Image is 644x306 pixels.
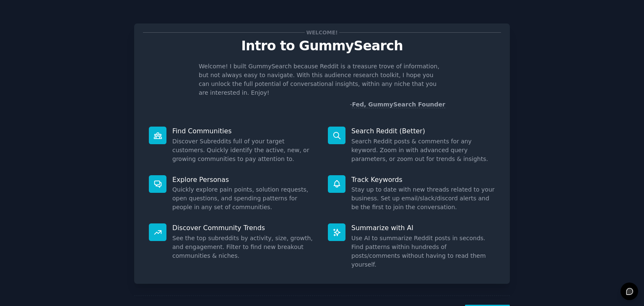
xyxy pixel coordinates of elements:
[172,175,316,184] p: Explore Personas
[351,185,495,212] dd: Stay up to date with new threads related to your business. Set up email/slack/discord alerts and ...
[351,223,495,232] p: Summarize with AI
[352,101,445,108] a: Fed, GummySearch Founder
[351,175,495,184] p: Track Keywords
[172,185,316,212] dd: Quickly explore pain points, solution requests, open questions, and spending patterns for people ...
[305,28,339,37] span: Welcome!
[199,62,445,97] p: Welcome! I built GummySearch because Reddit is a treasure trove of information, but not always ea...
[172,127,316,135] p: Find Communities
[350,100,445,109] div: -
[172,137,316,163] dd: Discover Subreddits full of your target customers. Quickly identify the active, new, or growing c...
[172,234,316,260] dd: See the top subreddits by activity, size, growth, and engagement. Filter to find new breakout com...
[143,39,501,53] p: Intro to GummySearch
[351,137,495,163] dd: Search Reddit posts & comments for any keyword. Zoom in with advanced query parameters, or zoom o...
[351,127,495,135] p: Search Reddit (Better)
[172,223,316,232] p: Discover Community Trends
[351,234,495,269] dd: Use AI to summarize Reddit posts in seconds. Find patterns within hundreds of posts/comments with...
